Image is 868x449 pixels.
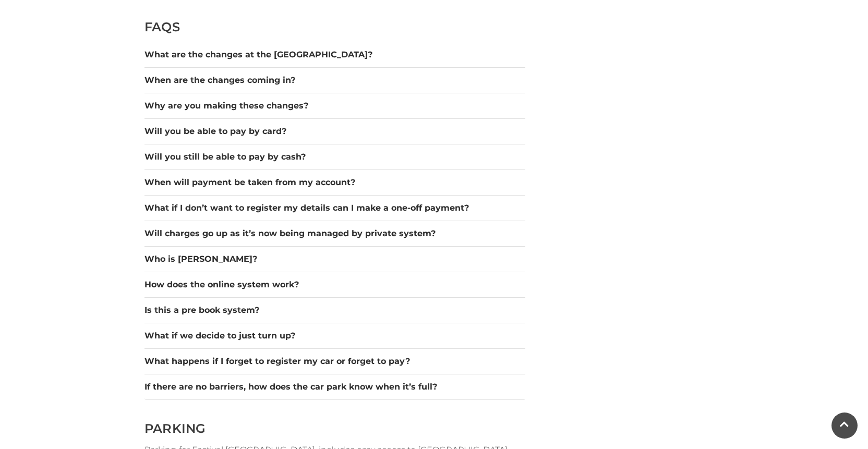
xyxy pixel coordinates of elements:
button: When are the changes coming in? [144,74,525,87]
button: How does the online system work? [144,278,525,291]
button: What if we decide to just turn up? [144,330,525,342]
button: What if I don’t want to register my details can I make a one-off payment? [144,202,525,214]
button: Why are you making these changes? [144,100,525,112]
button: When will payment be taken from my account? [144,176,525,189]
button: What happens if I forget to register my car or forget to pay? [144,355,525,368]
span: PARKING [144,421,206,436]
button: What are the changes at the [GEOGRAPHIC_DATA]? [144,48,525,61]
button: Is this a pre book system? [144,304,525,317]
button: Will charges go up as it’s now being managed by private system? [144,227,525,240]
button: If there are no barriers, how does the car park know when it’s full? [144,381,525,393]
button: Will you be able to pay by card? [144,125,525,138]
button: Will you still be able to pay by cash? [144,151,525,163]
span: FAQS [144,19,180,34]
button: Who is [PERSON_NAME]? [144,253,525,265]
